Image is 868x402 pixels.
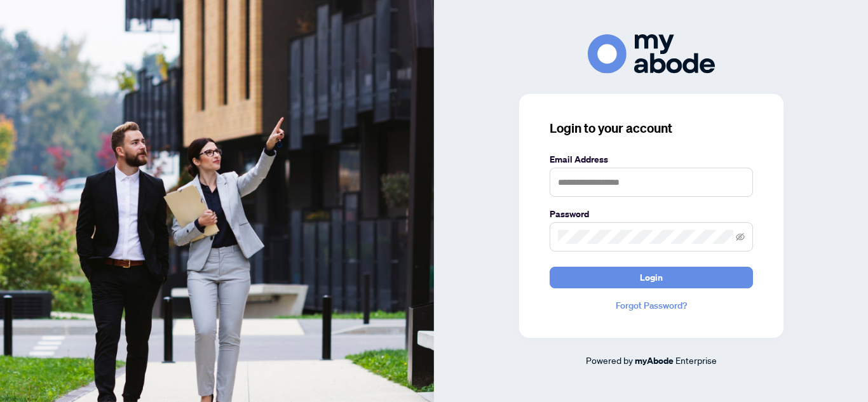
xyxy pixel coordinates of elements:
span: Enterprise [675,354,717,366]
button: Login [550,267,753,288]
label: Email Address [550,152,753,166]
a: myAbode [635,354,674,368]
span: Login [640,267,663,288]
h3: Login to your account [550,119,753,137]
span: Powered by [586,354,633,366]
a: Forgot Password? [550,298,753,312]
img: ma-logo [588,34,715,73]
span: eye-invisible [736,232,745,241]
label: Password [550,207,753,221]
